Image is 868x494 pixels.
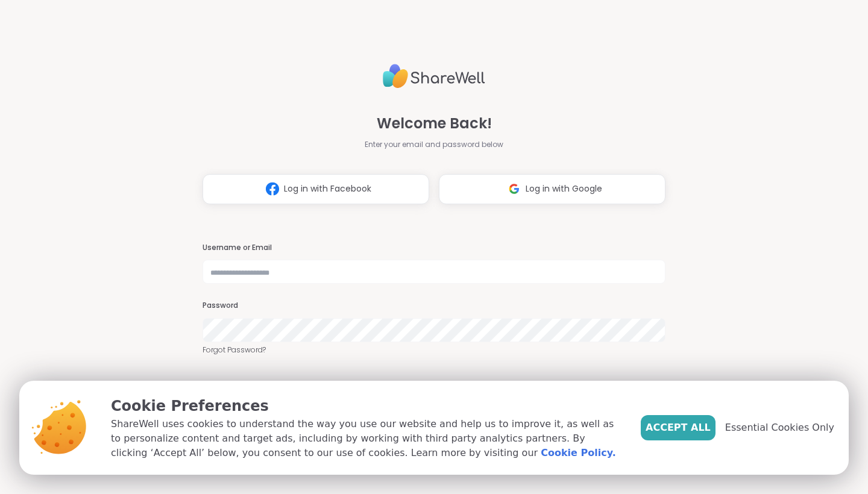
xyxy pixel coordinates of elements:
span: Welcome Back! [377,113,492,134]
a: Forgot Password? [203,345,665,355]
p: Cookie Preferences [111,395,621,417]
span: Essential Cookies Only [725,421,834,435]
h3: Password [203,301,665,311]
span: Accept All [646,421,711,435]
img: ShareWell Logo [383,59,485,93]
p: ShareWell uses cookies to understand the way you use our website and help us to improve it, as we... [111,417,621,460]
button: Log in with Facebook [203,174,429,204]
img: ShareWell Logomark [503,178,526,200]
button: Accept All [641,415,715,440]
h3: Username or Email [203,243,665,253]
span: Log in with Google [526,183,602,195]
img: ShareWell Logomark [261,178,284,200]
span: Enter your email and password below [365,139,503,150]
button: Log in with Google [439,174,665,204]
a: Cookie Policy. [541,446,615,460]
span: Log in with Facebook [284,183,371,195]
